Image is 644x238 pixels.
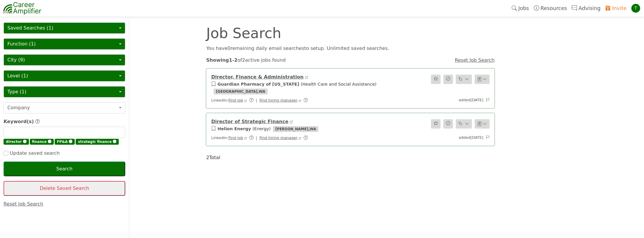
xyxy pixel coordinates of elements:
div: of 2 active jobs found [203,57,424,64]
span: LinkedIn: [211,98,311,102]
button: Search [4,162,125,176]
a: Helion Energy [217,126,251,131]
span: 🅧 [113,140,116,144]
a: Jobs [509,1,531,15]
span: | [256,136,257,140]
span: Update saved search [8,150,60,156]
a: Invite [603,1,629,15]
span: director [4,139,29,145]
button: Saved Searches (1) [4,22,125,34]
button: Type (1) [4,86,125,97]
a: Find hiring manager [259,136,297,140]
span: Keyword(s) [4,119,34,124]
div: Job Search [203,26,424,40]
span: 🅧 [48,140,51,144]
strong: Showing 1 - 2 [206,57,238,63]
a: Find job [228,136,243,140]
span: 🅧 [69,140,72,144]
div: You have 0 remaining daily email search es to setup. Unlimited saved searches. [203,45,498,52]
a: Find hiring manager [259,98,297,102]
span: ( Energy ) [253,126,271,131]
div: added [DATE] [398,97,493,103]
a: Advising [569,1,603,15]
a: Guardian Pharmacy of [US_STATE] [217,82,299,87]
div: T [631,4,640,13]
button: Level (1) [4,70,125,81]
button: Company [4,102,125,113]
span: LinkedIn: [211,136,311,140]
span: finance [30,139,54,145]
div: 2 Total [203,154,498,161]
span: ( Health Care and Social Assistance ) [301,82,377,87]
button: Function (1) [4,38,125,50]
img: career-amplifier-logo.png [3,1,41,16]
span: [PERSON_NAME] , WA [273,126,318,132]
span: | [256,98,257,102]
button: Delete Saved Search [4,181,125,196]
a: Reset Job Search [4,201,43,207]
a: Resources [531,1,570,15]
div: added [DATE] [398,135,493,141]
span: FP&A [55,139,75,145]
span: [GEOGRAPHIC_DATA] , WA [214,89,268,94]
a: Find job [228,98,243,102]
a: Director, Finance & Administration [211,74,303,80]
span: strategic finance [76,139,119,145]
a: Reset Job Search [455,57,495,63]
a: Director of Strategic Finance [211,119,288,124]
button: City (9) [4,54,125,66]
span: 🅧 [23,140,27,144]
